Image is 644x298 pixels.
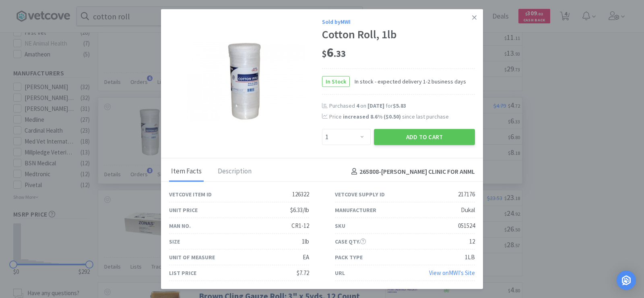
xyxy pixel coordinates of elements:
[303,252,309,262] div: EA
[348,166,475,177] h4: 265808 - [PERSON_NAME] CLINIC FOR ANML
[393,102,406,109] span: $5.83
[291,221,309,231] div: CR1-12
[335,269,345,277] div: URL
[302,237,309,246] div: 1lb
[343,113,401,120] span: increased 8.6 % ( )
[169,221,191,230] div: Man No.
[185,38,306,124] img: 656903e3326441fd8ad8a72ebdb7c155_217176.png
[458,190,475,199] div: 217176
[169,269,196,277] div: List Price
[386,113,399,120] span: $0.50
[469,237,475,246] div: 12
[374,129,475,145] button: Add to Cart
[322,28,475,42] div: Cotton Roll, 1lb
[297,268,309,278] div: $7.72
[350,77,466,86] span: In stock - expected delivery 1-2 business days
[322,77,349,87] span: In Stock
[169,237,180,246] div: Size
[169,162,204,182] div: Item Facts
[290,205,309,215] div: $6.33/lb
[169,190,212,199] div: Vetcove Item ID
[461,205,475,215] div: Dukal
[335,206,376,215] div: Manufacturer
[216,162,254,182] div: Description
[329,112,475,121] div: Price since last purchase
[322,48,327,59] span: $
[429,269,475,277] a: View onMWI's Site
[169,253,215,262] div: Unit of Measure
[458,221,475,231] div: 051524
[329,102,475,110] div: Purchased on for
[322,44,346,60] span: 6
[335,190,385,199] div: Vetcove Supply ID
[367,102,384,109] span: [DATE]
[335,221,345,230] div: SKU
[334,48,346,59] span: . 33
[356,102,359,109] span: 4
[617,271,636,290] div: Open Intercom Messenger
[292,190,309,199] div: 126322
[169,206,198,215] div: Unit Price
[465,252,475,262] div: 1LB
[322,17,475,26] div: Sold by MWI
[335,253,363,262] div: Pack Type
[335,237,366,246] div: Case Qty.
